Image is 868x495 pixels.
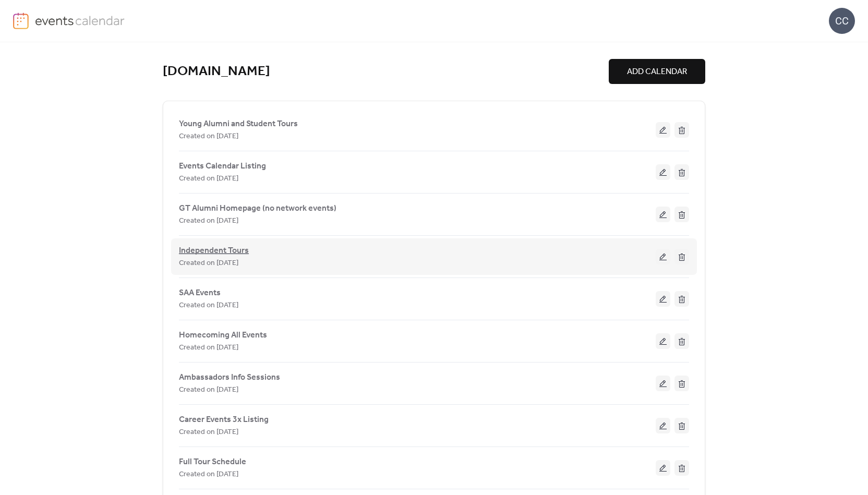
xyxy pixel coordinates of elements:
[179,215,238,227] span: Created on [DATE]
[179,202,336,215] span: GT Alumni Homepage (no network events)
[179,329,267,342] span: Homecoming All Events
[179,414,269,426] span: Career Events 3x Listing
[179,456,246,468] span: Full Tour Schedule
[179,417,269,422] a: Career Events 3x Listing
[179,299,238,312] span: Created on [DATE]
[163,63,270,80] a: [DOMAIN_NAME]
[179,332,267,338] a: Homecoming All Events
[179,468,238,481] span: Created on [DATE]
[627,66,687,78] span: ADD CALENDAR
[179,257,238,270] span: Created on [DATE]
[179,206,336,211] a: GT Alumni Homepage (no network events)
[13,13,29,29] img: logo
[179,426,238,439] span: Created on [DATE]
[179,371,280,384] span: Ambassadors Info Sessions
[179,342,238,354] span: Created on [DATE]
[179,245,249,257] span: Independent Tours
[179,173,238,185] span: Created on [DATE]
[179,160,266,173] span: Events Calendar Listing
[179,287,221,299] span: SAA Events
[829,8,855,34] div: CC
[179,384,238,396] span: Created on [DATE]
[179,163,266,169] a: Events Calendar Listing
[35,13,125,28] img: logo-type
[179,130,238,143] span: Created on [DATE]
[179,375,280,380] a: Ambassadors Info Sessions
[179,248,249,254] a: Independent Tours
[179,290,221,296] a: SAA Events
[179,118,298,130] span: Young Alumni and Student Tours
[179,121,298,127] a: Young Alumni and Student Tours
[179,459,246,465] a: Full Tour Schedule
[609,59,705,84] button: ADD CALENDAR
